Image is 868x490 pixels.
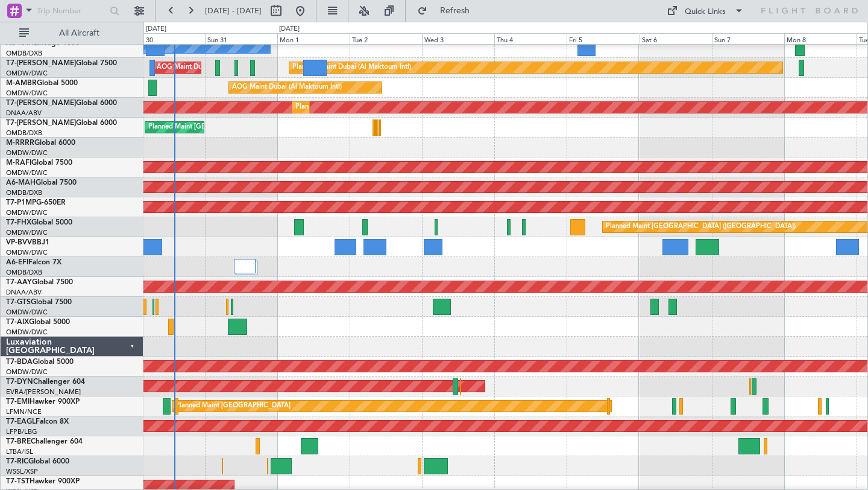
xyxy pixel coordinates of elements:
[6,179,36,186] span: A6-MAH
[6,308,48,317] a: OMDW/DWC
[6,458,28,465] span: T7-RIC
[6,179,77,186] a: A6-MAHGlobal 7500
[6,378,33,386] span: T7-DYN
[430,7,480,15] span: Refresh
[6,319,70,326] a: T7-AIXGlobal 5000
[6,438,83,445] a: T7-BREChallenger 604
[6,60,117,67] a: T7-[PERSON_NAME]Global 7500
[295,98,414,116] div: Planned Maint Dubai (Al Maktoum Intl)
[6,478,80,485] a: T7-TSTHawker 900XP
[148,118,350,136] div: Planned Maint [GEOGRAPHIC_DATA] ([GEOGRAPHIC_DATA] Intl)
[146,24,166,34] div: [DATE]
[685,6,726,18] div: Quick Links
[422,33,494,44] div: Wed 3
[205,5,262,16] span: [DATE] - [DATE]
[494,33,567,44] div: Thu 4
[6,208,48,217] a: OMDW/DWC
[6,407,42,416] a: LFMN/NCE
[350,33,422,44] div: Tue 2
[6,60,76,67] span: T7-[PERSON_NAME]
[6,159,72,167] a: M-RAFIGlobal 7500
[31,29,127,37] span: All Aircraft
[6,239,49,246] a: VP-BVVBBJ1
[412,1,484,21] button: Refresh
[6,268,42,277] a: OMDB/DXB
[6,188,42,197] a: OMDB/DXB
[6,458,69,465] a: T7-RICGlobal 6000
[6,248,48,257] a: OMDW/DWC
[6,199,66,206] a: T7-P1MPG-650ER
[6,398,30,406] span: T7-EMI
[232,78,342,97] div: AOG Maint Dubai (Al Maktoum Intl)
[205,33,277,44] div: Sun 31
[157,59,266,77] div: AOG Maint Dubai (Al Maktoum Intl)
[6,100,76,107] span: T7-[PERSON_NAME]
[6,259,61,266] a: A6-EFIFalcon 7X
[6,418,69,425] a: T7-EAGLFalcon 8X
[6,427,37,436] a: LFPB/LBG
[6,358,33,366] span: T7-BDA
[6,129,42,138] a: OMDB/DXB
[6,100,117,107] a: T7-[PERSON_NAME]Global 6000
[606,218,796,236] div: Planned Maint [GEOGRAPHIC_DATA] ([GEOGRAPHIC_DATA])
[6,367,48,377] a: OMDW/DWC
[6,447,33,456] a: LTBA/ISL
[6,279,32,286] span: T7-AAY
[6,358,74,366] a: T7-BDAGlobal 5000
[6,478,30,485] span: T7-TST
[6,219,31,226] span: T7-FHX
[6,139,75,147] a: M-RRRRGlobal 6000
[6,299,72,306] a: T7-GTSGlobal 7500
[6,159,31,167] span: M-RAFI
[6,69,48,78] a: OMDW/DWC
[6,299,31,306] span: T7-GTS
[277,33,350,44] div: Mon 1
[6,328,48,337] a: OMDW/DWC
[6,467,38,476] a: WSSL/XSP
[279,24,300,34] div: [DATE]
[6,148,48,157] a: OMDW/DWC
[640,33,712,44] div: Sat 6
[6,80,78,87] a: M-AMBRGlobal 5000
[712,33,784,44] div: Sun 7
[784,33,857,44] div: Mon 8
[6,119,76,127] span: T7-[PERSON_NAME]
[6,239,32,246] span: VP-BVV
[661,1,750,21] button: Quick Links
[13,24,131,43] button: All Aircraft
[292,59,411,77] div: Planned Maint Dubai (Al Maktoum Intl)
[6,80,37,87] span: M-AMBR
[6,288,42,297] a: DNAA/ABV
[6,109,42,118] a: DNAA/ABV
[6,168,48,177] a: OMDW/DWC
[175,397,291,415] div: Planned Maint [GEOGRAPHIC_DATA]
[6,418,36,425] span: T7-EAGL
[6,259,28,266] span: A6-EFI
[6,378,85,386] a: T7-DYNChallenger 604
[6,139,34,147] span: M-RRRR
[37,2,106,20] input: Trip Number
[6,438,31,445] span: T7-BRE
[6,199,36,206] span: T7-P1MP
[132,33,204,44] div: Sat 30
[6,49,42,58] a: OMDB/DXB
[6,398,80,406] a: T7-EMIHawker 900XP
[6,228,48,237] a: OMDW/DWC
[6,119,117,127] a: T7-[PERSON_NAME]Global 6000
[6,319,29,326] span: T7-AIX
[6,279,73,286] a: T7-AAYGlobal 7500
[567,33,639,44] div: Fri 5
[6,89,48,98] a: OMDW/DWC
[6,387,81,396] a: EVRA/[PERSON_NAME]
[6,219,72,226] a: T7-FHXGlobal 5000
